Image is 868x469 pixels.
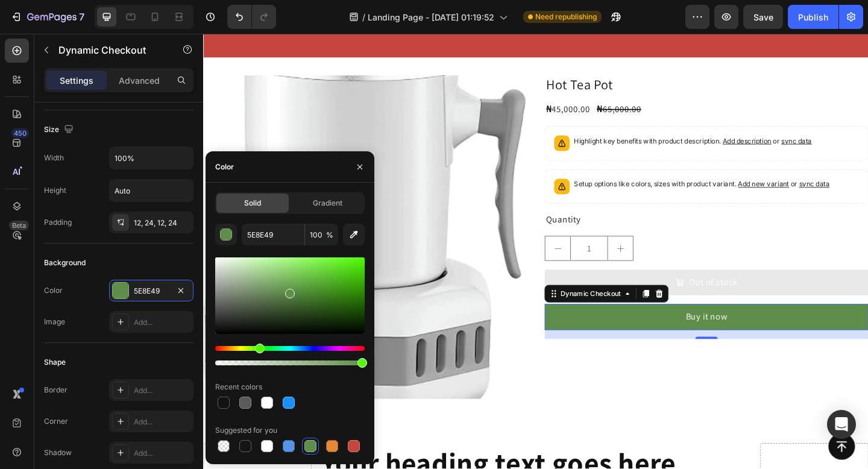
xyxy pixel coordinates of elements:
[386,277,457,288] div: Dynamic Checkout
[44,185,66,196] div: Height
[134,417,190,427] div: Add...
[371,195,723,210] div: Quantity
[403,158,681,170] p: Setup options like colors, sizes with product variant.
[753,12,773,22] span: Save
[227,5,276,29] div: Undo/Redo
[648,159,681,168] span: sync data
[110,180,193,201] input: Auto
[44,122,76,138] div: Size
[371,294,723,322] button: Buy it now
[565,112,618,121] span: Add description
[11,128,29,138] div: 450
[362,11,365,24] span: /
[788,5,838,29] button: Publish
[44,416,68,427] div: Corner
[44,153,64,163] div: Width
[582,159,637,168] span: Add new variant
[743,5,783,29] button: Save
[60,74,93,87] p: Settings
[637,159,681,168] span: or
[44,257,86,268] div: Background
[798,11,828,24] div: Publish
[326,230,333,241] span: %
[371,75,422,90] div: ₦45,000.00
[371,45,723,65] h2: Hot Tea Pot
[525,301,570,315] div: Buy it now
[372,221,399,247] button: decrement
[134,448,190,459] div: Add...
[44,217,72,228] div: Padding
[110,147,193,169] input: Auto
[203,34,868,469] iframe: Design area
[403,111,662,123] p: Highlight key benefits with product description.
[215,382,262,392] div: Recent colors
[44,316,65,327] div: Image
[134,317,190,328] div: Add...
[371,257,723,285] button: Out of stock
[244,198,261,209] span: Solid
[215,346,365,351] div: Hue
[215,425,277,436] div: Suggested for you
[119,74,160,87] p: Advanced
[368,11,494,24] span: Landing Page - [DATE] 01:19:52
[44,447,72,458] div: Shadow
[827,410,856,439] div: Open Intercom Messenger
[134,218,190,228] div: 12, 24, 12, 24
[399,221,440,247] input: quantity
[629,112,662,121] span: sync data
[242,224,304,245] input: Eg: FFFFFF
[440,221,467,247] button: increment
[535,11,597,22] span: Need republishing
[215,162,234,172] div: Color
[44,357,66,368] div: Shape
[79,10,84,24] p: 7
[44,285,63,296] div: Color
[9,221,29,230] div: Beta
[44,385,68,395] div: Border
[618,112,662,121] span: or
[58,43,161,57] p: Dynamic Checkout
[427,75,477,90] div: ₦65,000.00
[313,198,342,209] span: Gradient
[5,5,90,29] button: 7
[134,286,169,297] div: 5E8E49
[134,385,190,396] div: Add...
[528,264,581,277] div: Out of stock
